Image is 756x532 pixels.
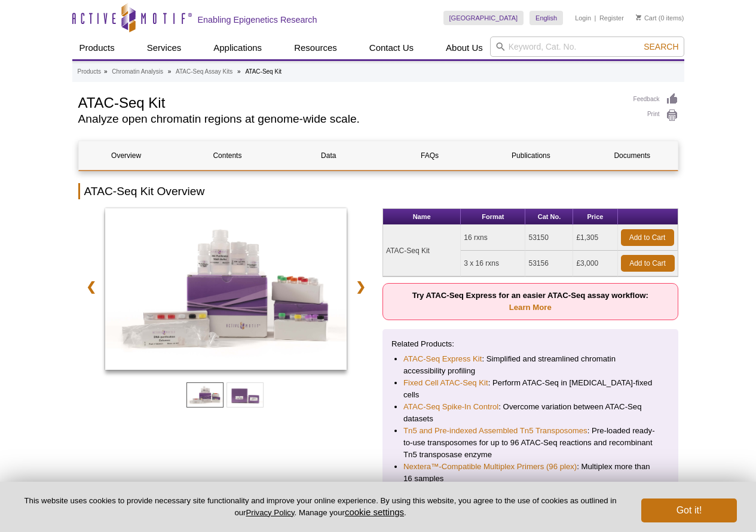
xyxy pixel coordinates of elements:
a: Tn5 and Pre-indexed Assembled Tn5 Transposomes [403,425,587,437]
h2: Analyze open chromatin regions at genome-wide scale. [78,114,622,124]
button: cookie settings [345,507,404,517]
td: 3 x 16 rxns [461,251,525,276]
li: | [595,11,596,25]
td: 53156 [525,251,573,276]
a: Register [599,14,624,22]
button: Search [640,41,682,52]
a: Chromatin Analysis [112,66,163,77]
a: Documents [584,141,680,170]
a: Resources [287,37,344,59]
strong: Try ATAC-Seq Express for an easier ATAC-Seq assay workflow: [412,291,648,312]
span: Search [644,42,678,51]
li: : Simplified and streamlined chromatin accessibility profiling [403,353,657,377]
a: ❯ [348,273,374,300]
a: Print [633,109,678,122]
a: Publications [483,141,579,170]
a: Fixed Cell ATAC-Seq Kit [403,377,488,389]
li: ATAC-Seq Kit [245,68,281,75]
p: Related Products: [391,338,669,350]
a: ATAC-Seq Kit [105,208,347,373]
td: £1,305 [573,225,617,251]
button: Got it! [641,498,737,522]
th: Price [573,209,617,225]
a: Services [140,37,189,59]
p: This website uses cookies to provide necessary site functionality and improve your online experie... [19,495,622,518]
th: Name [383,209,461,225]
a: ATAC-Seq Assay Kits [176,66,232,77]
a: Contact Us [362,37,421,59]
a: Cart [636,14,657,22]
a: English [529,11,563,25]
a: Privacy Policy [246,508,294,517]
th: Format [461,209,525,225]
li: : Multiplex more than 16 samples [403,461,657,485]
a: Learn More [509,303,552,312]
a: Data [281,141,376,170]
img: ATAC-Seq Kit [105,208,347,370]
td: 16 rxns [461,225,525,251]
h2: Enabling Epigenetics Research [198,14,317,25]
a: Products [72,37,122,59]
td: 53150 [525,225,573,251]
a: ATAC-Seq Express Kit [403,353,482,365]
a: Add to Cart [621,229,674,246]
td: £3,000 [573,251,617,276]
h2: ATAC-Seq Kit Overview [78,183,678,199]
a: FAQs [382,141,477,170]
a: [GEOGRAPHIC_DATA] [443,11,524,25]
a: Overview [79,141,174,170]
a: Contents [180,141,275,170]
li: : Overcome variation between ATAC-Seq datasets [403,401,657,425]
li: » [168,68,172,75]
a: ATAC-Seq Spike-In Control [403,401,498,413]
a: ❮ [78,273,104,300]
a: Feedback [633,93,678,106]
li: : Pre-loaded ready-to-use transposomes for up to 96 ATAC-Seq reactions and recombinant Tn5 transp... [403,425,657,461]
a: Nextera™-Compatible Multiplex Primers (96 plex) [403,461,577,473]
input: Keyword, Cat. No. [490,37,684,57]
td: ATAC-Seq Kit [383,225,461,276]
img: Your Cart [636,14,641,20]
a: Add to Cart [621,255,675,272]
a: Login [575,14,591,22]
li: (0 items) [636,11,684,25]
a: Products [78,66,101,77]
li: : Perform ATAC-Seq in [MEDICAL_DATA]-fixed cells [403,377,657,401]
a: Applications [206,37,269,59]
li: » [104,68,108,75]
a: About Us [439,37,490,59]
li: » [237,68,241,75]
h1: ATAC-Seq Kit [78,93,622,111]
th: Cat No. [525,209,573,225]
